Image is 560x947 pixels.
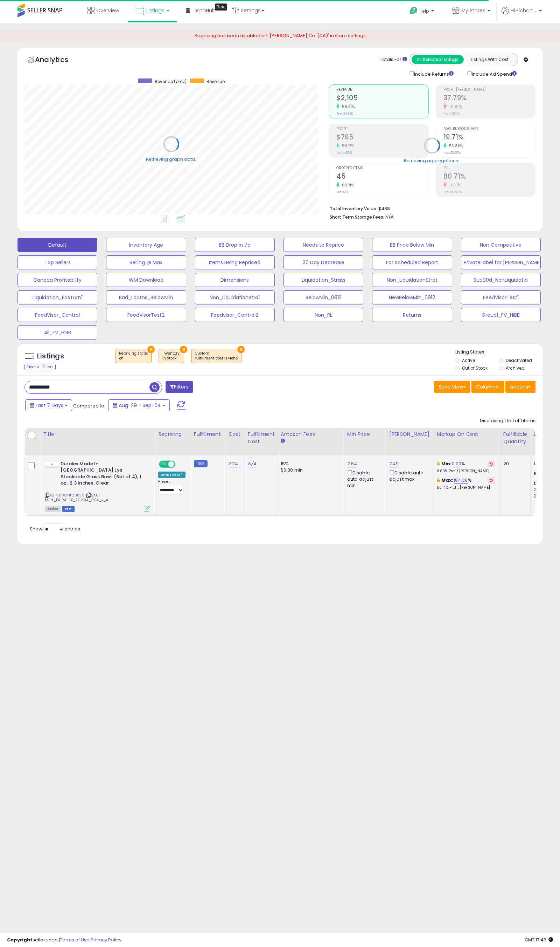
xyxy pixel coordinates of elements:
[463,55,516,64] button: Listings With Cost
[73,403,105,409] span: Compared to:
[281,431,341,438] div: Amazon Fees
[506,357,532,363] label: Deactivated
[461,290,541,304] button: FeedVisorTest1
[248,431,275,445] div: Fulfillment Cost
[17,290,97,304] button: Liquidation_FasTurn1
[119,351,148,361] span: Repricing state :
[195,32,366,39] span: Repricing has been disabled on '[PERSON_NAME] Co. (CA)' in store settings
[162,356,180,361] div: in stock
[195,308,275,322] button: Feedvisor_Control2
[347,431,383,438] div: Min Price
[17,325,97,339] button: All_FV_HiBB
[502,7,542,23] a: Hi Elchanan
[17,308,97,322] button: FeedVisor_Control
[17,255,97,269] button: Top Sellers
[389,469,428,482] div: Disable auto adjust max
[283,255,363,269] button: 30 Day Decrease
[195,255,275,269] button: Items Being Repriced
[237,346,245,353] button: ×
[404,70,462,77] div: Include Returns
[106,290,186,304] button: Bad_Lqdtns_BelowMin
[106,255,186,269] button: Selling @ Max
[146,7,164,14] span: Listings
[281,461,339,467] div: 15%
[147,346,155,353] button: ×
[434,428,500,455] th: The percentage added to the cost of goods (COGS) that forms the calculator for Min & Max prices.
[195,273,275,287] button: Dimensions
[437,431,497,438] div: Markup on Cost
[441,477,454,483] b: Max:
[35,55,82,66] h5: Analytics
[412,55,464,64] button: All Selected Listings
[158,479,185,495] div: Preset:
[30,526,80,532] span: Show: entries
[283,273,363,287] button: Liquidation_Strats
[61,461,146,488] b: Duralex Made In [GEOGRAPHIC_DATA] Lys Stackable Glass Bowl (Set of 4), 1 oz., 2.3 Inches, Clear
[96,7,119,14] span: Overview
[437,477,495,490] div: %
[195,356,238,361] div: fulfillment cost is None
[437,469,495,474] p: 0.00% Profit [PERSON_NAME]
[372,273,452,287] button: Non_LiquidationStrat
[45,506,61,512] span: All listings currently available for purchase on Amazon
[372,308,452,322] button: Returns
[389,431,431,438] div: [PERSON_NAME]
[503,431,527,445] div: Fulfillable Quantity
[194,460,208,467] small: FBM
[404,158,460,164] div: Retrieving aggregations..
[195,290,275,304] button: Non_LiquidationStra1
[59,492,84,498] a: B00HPZ3ESS
[454,477,468,484] a: 184.38
[37,351,64,361] h5: Listings
[347,469,381,489] div: Disable auto adjust min
[505,381,535,393] button: Actions
[437,461,495,474] div: %
[480,418,535,424] div: Displaying 1 to 1 of 1 items
[45,461,150,511] div: ASIN:
[441,460,452,467] b: Min:
[455,349,542,356] p: Listing States:
[511,7,537,14] span: Hi Elchanan
[119,356,148,361] div: on
[62,506,75,512] span: FBM
[162,351,180,361] span: Inventory :
[25,399,72,411] button: Last 7 Days
[106,273,186,287] button: WM Download
[228,431,242,438] div: Cost
[45,462,59,465] img: 11w0X-Xyf7L._SL40_.jpg
[24,364,56,370] div: Clear All Filters
[389,460,399,467] a: 7.49
[17,273,97,287] button: Canada Profitability
[462,70,528,77] div: Include Ad Spend
[281,467,339,473] div: $0.30 min
[372,255,452,269] button: For Scheduled Report
[283,308,363,322] button: Non_PL
[119,402,161,409] span: Aug-29 - Sep-04
[106,238,186,252] button: Inventory Age
[158,472,185,478] div: Amazon AI *
[461,255,541,269] button: PrivateLabel for [PERSON_NAME]
[180,346,187,353] button: ×
[43,431,152,438] div: Title
[166,381,193,393] button: Filters
[281,438,285,444] small: Amazon Fees.
[17,238,97,252] button: Default
[36,402,63,409] span: Last 7 Days
[283,238,363,252] button: Needs to Reprice
[195,351,238,361] span: Custom:
[452,460,462,467] a: 0.00
[471,381,504,393] button: Columns
[372,290,452,304] button: NewBelowMin_0912
[380,56,407,63] div: Totals For
[283,290,363,304] button: BelowMin_0912
[158,431,188,438] div: Repricing
[461,308,541,322] button: Group1_FV_HiBB
[434,381,470,393] button: Save View
[215,4,227,11] div: Tooltip anchor
[45,492,108,503] span: | SKU: MFN_DURALEX_2020A_C04_x_4
[194,7,216,14] span: DataHub
[108,399,170,411] button: Aug-29 - Sep-04
[476,383,498,390] span: Columns
[160,461,168,467] span: ON
[174,461,185,467] span: OFF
